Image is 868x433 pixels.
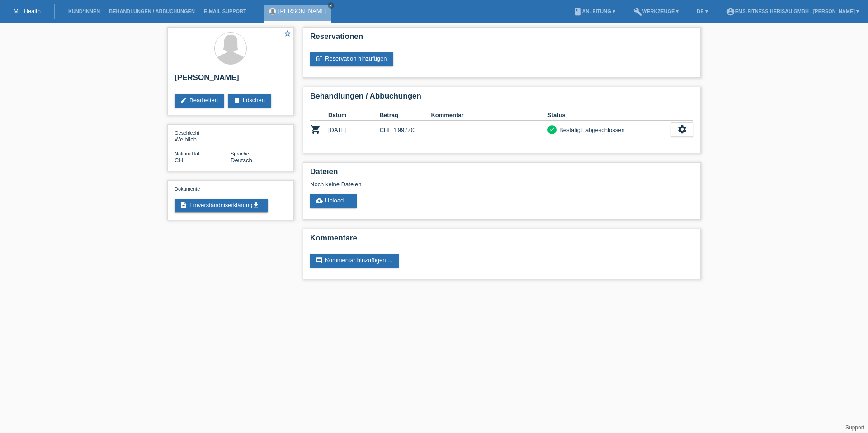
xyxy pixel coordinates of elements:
i: POSP00027738 [310,124,321,135]
i: description [180,202,187,209]
h2: Kommentare [310,234,693,247]
td: [DATE] [328,121,380,139]
a: post_addReservation hinzufügen [310,52,393,66]
a: Kund*innen [64,9,104,14]
a: editBearbeiten [175,94,224,108]
th: Betrag [380,110,431,121]
i: account_circle [726,7,735,16]
i: settings [677,124,687,134]
i: build [633,7,642,16]
span: Dokumente [175,186,200,192]
i: star_border [283,29,292,38]
span: Geschlecht [175,130,199,136]
i: check [549,126,555,132]
h2: Dateien [310,167,693,181]
div: Bestätigt, abgeschlossen [557,125,625,135]
div: Weiblich [175,129,231,143]
th: Datum [328,110,380,121]
a: bookAnleitung ▾ [569,9,620,14]
span: Nationalität [175,151,199,156]
span: Sprache [231,151,249,156]
a: MF Health [14,8,41,14]
a: buildWerkzeuge ▾ [629,9,684,14]
h2: Reservationen [310,32,693,46]
a: E-Mail Support [199,9,251,14]
a: commentKommentar hinzufügen ... [310,254,399,268]
a: close [328,2,334,9]
i: delete [233,97,241,104]
th: Kommentar [431,110,547,121]
h2: [PERSON_NAME] [175,73,287,87]
td: CHF 1'997.00 [380,121,431,139]
i: edit [180,97,187,104]
th: Status [547,110,671,121]
a: star_border [283,29,292,39]
span: Schweiz [175,157,183,164]
a: Behandlungen / Abbuchungen [104,9,199,14]
a: descriptionEinverständniserklärungget_app [175,199,268,212]
a: DE ▾ [692,9,712,14]
i: comment [316,257,323,264]
a: account_circleEMS-Fitness Herisau GmbH - [PERSON_NAME] ▾ [722,9,863,14]
a: deleteLöschen [228,94,271,108]
i: get_app [252,202,259,209]
a: Support [845,424,864,431]
i: post_add [316,55,323,62]
a: cloud_uploadUpload ... [310,194,357,208]
h2: Behandlungen / Abbuchungen [310,92,693,105]
i: cloud_upload [316,197,323,204]
a: [PERSON_NAME] [278,8,327,14]
div: Noch keine Dateien [310,181,586,188]
span: Deutsch [231,157,252,164]
i: close [329,3,333,8]
i: book [573,7,582,16]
